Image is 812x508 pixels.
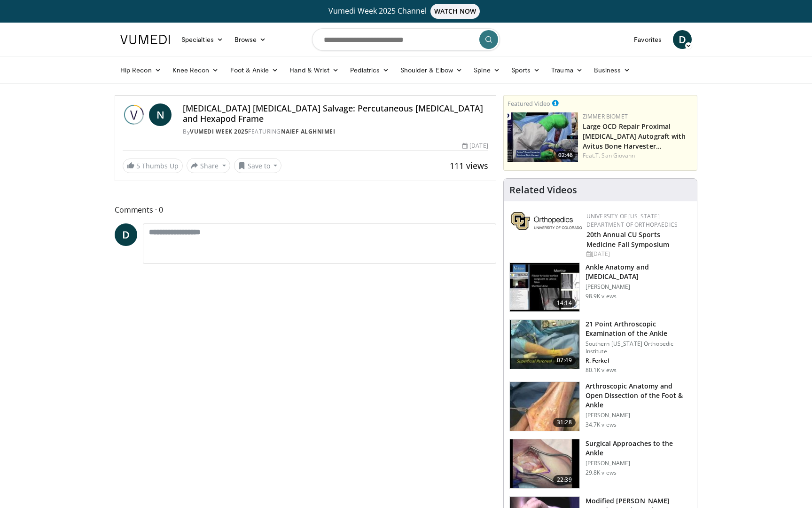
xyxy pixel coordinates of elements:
p: 34.7K views [586,421,617,429]
img: 27463190-6349-4d0c-bdb3-f372be2c3ba7.150x105_q85_crop-smart_upscale.jpg [510,439,579,488]
div: By FEATURING [183,127,488,136]
a: D [673,30,692,49]
img: Vumedi Week 2025 [123,103,145,126]
img: VuMedi Logo [120,35,170,44]
video-js: Video Player [115,95,496,96]
a: Zimmer Biomet [583,112,628,120]
a: 5 Thumbs Up [123,159,183,173]
h3: Arthroscopic Anatomy and Open Dissection of the Foot & Ankle [586,381,691,410]
p: [PERSON_NAME] [586,460,691,467]
a: 22:39 Surgical Approaches to the Ankle [PERSON_NAME] 29.8K views [509,439,691,489]
img: d2937c76-94b7-4d20-9de4-1c4e4a17f51d.150x105_q85_crop-smart_upscale.jpg [510,320,579,369]
a: University of [US_STATE] Department of Orthopaedics [586,212,678,229]
a: Specialties [176,30,229,49]
a: Business [588,61,636,79]
a: Trauma [546,61,588,79]
span: 111 views [450,160,488,171]
p: 80.1K views [586,366,617,374]
small: Featured Video [507,99,550,108]
span: 5 [136,161,140,170]
h3: 21 Point Arthroscopic Examination of the Ankle [586,319,691,338]
a: Large OCD Repair Proximal [MEDICAL_DATA] Autograft with Avitus Bone Harvester… [583,122,686,151]
a: 31:28 Arthroscopic Anatomy and Open Dissection of the Foot & Ankle [PERSON_NAME] 34.7K views [509,381,691,431]
h4: Related Videos [509,184,577,196]
h3: Surgical Approaches to the Ankle [586,439,691,458]
a: 14:14 Ankle Anatomy and [MEDICAL_DATA] [PERSON_NAME] 98.9K views [509,262,691,312]
a: Sports [506,61,546,79]
span: 31:28 [553,418,576,427]
button: Share [187,158,230,173]
img: d079e22e-f623-40f6-8657-94e85635e1da.150x105_q85_crop-smart_upscale.jpg [510,263,579,312]
a: 02:46 [507,112,578,162]
p: Southern [US_STATE] Orthopedic Institute [586,340,691,355]
p: 29.8K views [586,469,617,476]
input: Search topics, interventions [312,28,500,51]
a: Pediatrics [344,61,395,79]
a: Knee Recon [167,61,225,79]
a: 07:49 21 Point Arthroscopic Examination of the Ankle Southern [US_STATE] Orthopedic Institute R. ... [509,319,691,374]
a: Vumedi Week 2025 [190,127,248,135]
a: Shoulder & Elbow [395,61,468,79]
a: 20th Annual CU Sports Medicine Fall Symposium [586,230,669,249]
span: 14:14 [553,298,576,308]
a: Hip Recon [115,61,167,79]
a: Favorites [628,30,667,49]
span: 07:49 [553,356,576,365]
h4: [MEDICAL_DATA] [MEDICAL_DATA] Salvage: Percutaneous [MEDICAL_DATA] and Hexapod Frame [183,103,488,124]
button: Save to [234,158,282,173]
img: a4fc9e3b-29e5-479a-a4d0-450a2184c01c.150x105_q85_crop-smart_upscale.jpg [507,112,578,162]
p: [PERSON_NAME] [586,283,691,291]
a: N [149,103,172,126]
h3: Ankle Anatomy and [MEDICAL_DATA] [586,262,691,281]
a: Vumedi Week 2025 ChannelWATCH NOW [122,4,690,19]
p: [PERSON_NAME] [586,412,691,419]
a: Browse [229,30,272,49]
span: WATCH NOW [430,4,480,19]
a: Naief Alghnimei [281,127,336,135]
span: Comments 0 [115,204,496,216]
span: 02:46 [555,151,576,159]
a: Spine [468,61,505,79]
img: 355603a8-37da-49b6-856f-e00d7e9307d3.png.150x105_q85_autocrop_double_scale_upscale_version-0.2.png [511,212,582,230]
a: T. San Giovanni [595,151,637,159]
div: [DATE] [462,142,488,150]
div: [DATE] [586,250,689,258]
a: D [115,223,137,246]
p: R. Ferkel [586,357,691,365]
span: 22:39 [553,475,576,484]
div: Feat. [583,151,693,160]
p: 98.9K views [586,293,617,300]
a: Hand & Wrist [284,61,344,79]
a: Foot & Ankle [225,61,284,79]
img: widescreen_open_anatomy_100000664_3.jpg.150x105_q85_crop-smart_upscale.jpg [510,382,579,431]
